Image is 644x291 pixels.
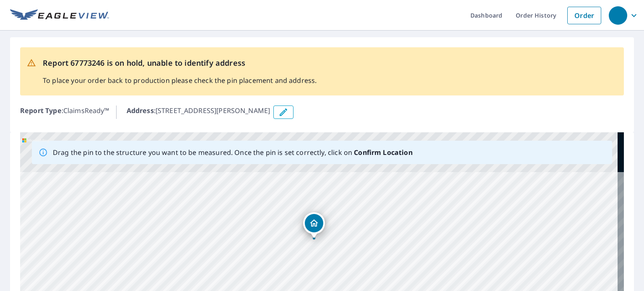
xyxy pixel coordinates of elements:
[43,57,317,69] p: Report 67773246 is on hold, unable to identify address
[53,147,413,157] p: Drag the pin to the structure you want to be measured. Once the pin is set correctly, click on
[10,9,109,22] img: EV Logo
[20,106,62,115] b: Report Type
[303,212,325,238] div: Dropped pin, building 1, Residential property, 6371 State Highway 31 E Murchison, TX 75778
[354,148,412,157] b: Confirm Location
[567,7,601,24] a: Order
[20,106,109,119] p: : ClaimsReady™
[127,106,270,119] p: : [STREET_ADDRESS][PERSON_NAME]
[127,106,154,115] b: Address
[43,75,317,85] p: To place your order back to production please check the pin placement and address.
